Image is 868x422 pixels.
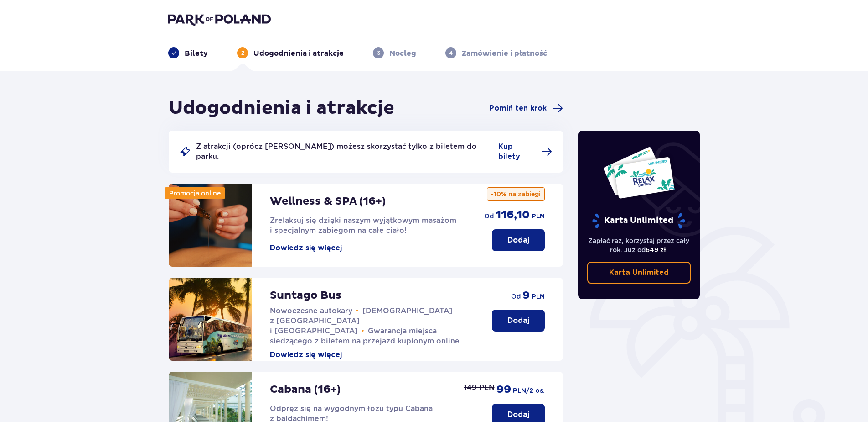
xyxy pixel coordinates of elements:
[356,306,359,316] span: •
[165,187,225,199] div: Promocja online
[270,195,386,208] p: Wellness & SPA (16+)
[487,187,545,201] p: -10% na zabiegi
[464,383,495,393] p: 149 PLN
[496,383,511,396] span: 99
[484,211,494,221] span: od
[522,289,530,302] span: 9
[377,49,380,57] p: 3
[253,48,344,58] p: Udogodnienia i atrakcje
[185,48,208,58] p: Bilety
[496,208,530,222] span: 116,10
[168,47,208,58] div: Bilety
[270,306,352,315] span: Nowoczesne autokary
[270,350,342,360] button: Dowiedz się więcej
[373,47,416,58] div: 3Nocleg
[389,48,416,58] p: Nocleg
[237,47,344,58] div: 2Udogodnienia i atrakcje
[532,292,545,301] span: PLN
[507,235,529,245] p: Dodaj
[270,243,342,253] button: Dowiedz się więcej
[498,142,536,162] span: Kup bilety
[241,49,244,57] p: 2
[169,97,394,120] h1: Udogodnienia i atrakcje
[362,327,364,336] span: •
[168,13,271,26] img: Park of Poland logo
[270,306,452,335] span: [DEMOGRAPHIC_DATA] z [GEOGRAPHIC_DATA] i [GEOGRAPHIC_DATA]
[270,289,341,302] p: Suntago Bus
[646,246,666,253] span: 649 zł
[270,216,456,235] span: Zrelaksuj się dzięki naszym wyjątkowym masażom i specjalnym zabiegom na całe ciało!
[449,49,453,57] p: 4
[169,184,252,267] img: attraction
[492,229,545,251] button: Dodaj
[489,103,547,113] span: Pomiń ten krok
[587,236,691,254] p: Zapłać raz, korzystaj przez cały rok. Już od !
[507,410,529,420] p: Dodaj
[511,292,521,301] span: od
[591,213,686,229] p: Karta Unlimited
[445,47,547,58] div: 4Zamówienie i płatność
[609,268,669,278] p: Karta Unlimited
[507,316,529,326] p: Dodaj
[196,142,493,162] p: Z atrakcji (oprócz [PERSON_NAME]) możesz skorzystać tylko z biletem do parku.
[492,310,545,332] button: Dodaj
[513,386,545,396] span: PLN /2 os.
[489,103,563,114] a: Pomiń ten krok
[587,262,691,284] a: Karta Unlimited
[169,278,252,361] img: attraction
[532,212,545,221] span: PLN
[603,146,675,199] img: Dwie karty całoroczne do Suntago z napisem 'UNLIMITED RELAX', na białym tle z tropikalnymi liśćmi...
[270,383,341,396] p: Cabana (16+)
[498,142,552,162] a: Kup bilety
[462,48,547,58] p: Zamówienie i płatność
